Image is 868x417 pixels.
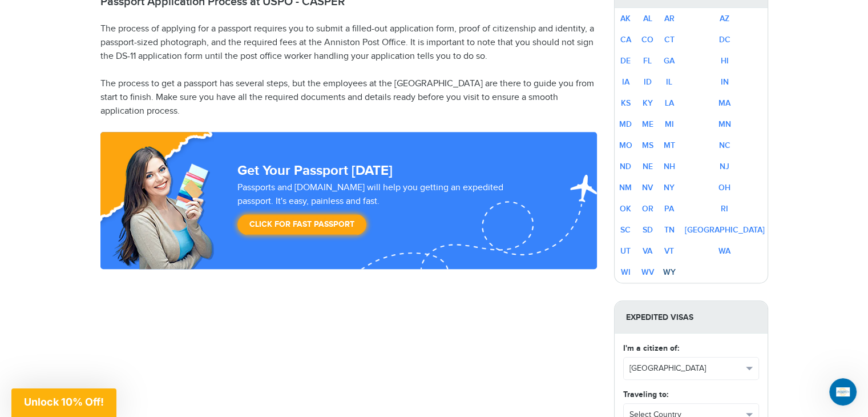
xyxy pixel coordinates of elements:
[620,225,631,235] a: SC
[643,14,652,23] a: AL
[829,378,857,406] iframe: Intercom live chat
[718,246,730,256] a: WA
[233,181,544,240] div: Passports and [DOMAIN_NAME] will help you getting an expedited passport. It's easy, painless and ...
[643,162,653,171] a: NE
[665,119,674,129] a: MI
[620,56,631,66] a: DE
[663,267,676,277] a: WY
[664,162,675,171] a: NH
[623,388,668,400] label: Traveling to:
[629,363,742,374] span: [GEOGRAPHIC_DATA]
[721,77,729,87] a: IN
[685,225,765,235] a: [GEOGRAPHIC_DATA]
[719,35,730,45] a: DC
[620,246,631,256] a: UT
[622,77,629,87] a: IA
[624,358,758,379] button: [GEOGRAPHIC_DATA]
[644,77,652,87] a: ID
[24,396,104,408] span: Unlock 10% Off!
[237,214,366,235] a: Click for Fast Passport
[100,77,597,118] p: The process to get a passport has several steps, but the employees at the [GEOGRAPHIC_DATA] are t...
[664,56,675,66] a: GA
[100,269,597,406] iframe: Customer reviews powered by Trustpilot
[643,98,653,108] a: KY
[641,267,654,277] a: WV
[719,141,730,150] a: NC
[718,119,731,129] a: MN
[718,183,730,193] a: OH
[721,56,729,66] a: HI
[621,267,631,277] a: WI
[664,183,675,193] a: NY
[664,141,675,150] a: MT
[642,183,653,193] a: NV
[642,204,653,214] a: OR
[643,225,653,235] a: SD
[664,204,674,214] a: PA
[621,98,631,108] a: KS
[620,204,631,214] a: OK
[643,246,652,256] a: VA
[620,35,631,45] a: CA
[664,246,674,256] a: VT
[721,204,728,214] a: RI
[623,342,679,354] label: I'm a citizen of:
[641,35,653,45] a: CO
[720,162,729,171] a: NJ
[615,301,768,334] strong: Expedited Visas
[620,162,631,171] a: ND
[643,56,652,66] a: FL
[237,162,393,179] strong: Get Your Passport [DATE]
[718,98,730,108] a: MA
[11,388,116,417] div: Unlock 10% Off!
[642,119,653,129] a: ME
[665,98,674,108] a: LA
[620,14,631,23] a: AK
[619,183,632,193] a: NM
[664,225,675,235] a: TN
[666,77,672,87] a: IL
[664,14,675,23] a: AR
[619,119,632,129] a: MD
[664,35,675,45] a: CT
[642,141,653,150] a: MS
[100,22,597,63] p: The process of applying for a passport requires you to submit a filled-out application form, proo...
[720,14,729,23] a: AZ
[619,141,632,150] a: MO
